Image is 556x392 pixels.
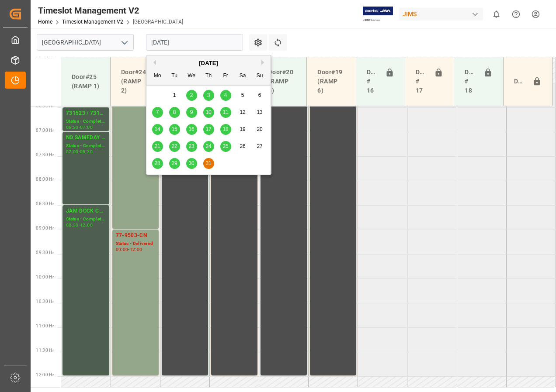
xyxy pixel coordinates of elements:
div: Choose Wednesday, July 16th, 2025 [186,124,197,135]
input: DD-MM-YYYY [146,34,243,51]
span: 11 [222,109,228,115]
div: [DATE] [146,59,271,68]
span: 3 [207,92,210,98]
div: Choose Friday, July 11th, 2025 [220,107,231,118]
span: 07:00 Hr [36,128,54,133]
a: Timeslot Management V2 [62,19,123,25]
span: 17 [205,126,211,132]
div: Doors # 16 [363,64,382,99]
span: 31 [205,160,211,166]
div: Choose Saturday, July 26th, 2025 [237,141,248,152]
span: 11:30 Hr [36,348,54,353]
div: Choose Sunday, July 13th, 2025 [254,107,265,118]
div: Choose Tuesday, July 1st, 2025 [169,90,180,101]
div: Su [254,71,265,82]
div: Choose Thursday, July 10th, 2025 [203,107,214,118]
div: Door#25 (RAMP 1) [68,69,103,94]
div: Sa [237,71,248,82]
div: - [79,125,80,129]
div: - [79,223,80,227]
div: Choose Thursday, July 3rd, 2025 [203,90,214,101]
div: Choose Friday, July 18th, 2025 [220,124,231,135]
div: Choose Thursday, July 24th, 2025 [203,141,214,152]
span: 07:30 Hr [36,152,54,157]
span: 11:00 Hr [36,323,54,328]
div: We [186,71,197,82]
div: 08:30 [66,223,79,227]
div: Status - Delivered [116,240,155,248]
span: 23 [188,143,194,149]
button: Help Center [506,4,526,24]
span: 15 [171,126,177,132]
div: Choose Saturday, July 19th, 2025 [237,124,248,135]
button: show 0 new notifications [486,4,506,24]
div: 12:00 [130,248,142,251]
div: Choose Wednesday, July 23rd, 2025 [186,141,197,152]
span: 20 [257,126,262,132]
div: Doors # 17 [412,64,431,99]
div: - [128,248,129,251]
div: Door#24 (RAMP 2) [118,64,152,99]
button: Next Month [261,60,267,65]
div: Choose Saturday, July 12th, 2025 [237,107,248,118]
span: 10:00 Hr [36,275,54,279]
div: Choose Wednesday, July 2nd, 2025 [186,90,197,101]
div: 77-9503-CN [116,231,155,240]
div: - [79,150,80,154]
div: 06:30 [66,125,79,129]
div: Choose Monday, July 21st, 2025 [152,141,163,152]
div: Choose Thursday, July 31st, 2025 [203,158,214,169]
div: Mo [152,71,163,82]
span: 14 [154,126,160,132]
span: 08:00 Hr [36,177,54,182]
span: 2 [190,92,193,98]
button: JIMS [399,6,486,22]
div: Choose Tuesday, July 8th, 2025 [169,107,180,118]
button: open menu [118,36,131,49]
div: Choose Sunday, July 20th, 2025 [254,124,265,135]
span: 18 [222,126,228,132]
div: 07:00 [80,125,93,129]
img: Exertis%20JAM%20-%20Email%20Logo.jpg_1722504956.jpg [363,7,393,22]
span: 13 [257,109,262,115]
div: 12:00 [80,223,93,227]
span: 6 [258,92,261,98]
div: Choose Monday, July 14th, 2025 [152,124,163,135]
div: JAM DOCK CONTROL/MONTH END [66,207,106,216]
div: Choose Tuesday, July 15th, 2025 [169,124,180,135]
span: 5 [241,92,244,98]
div: Choose Sunday, July 6th, 2025 [254,90,265,101]
div: Choose Monday, July 28th, 2025 [152,158,163,169]
div: Choose Tuesday, July 22nd, 2025 [169,141,180,152]
div: 07:00 [66,150,79,154]
button: Previous Month [151,60,156,65]
span: 24 [205,143,211,149]
div: Status - Completed [66,142,106,150]
div: Status - Completed [66,118,106,125]
span: 12 [240,109,245,115]
div: Door#20 (RAMP 5) [265,64,299,99]
div: Doors # 18 [461,64,480,99]
div: 09:00 [116,248,129,251]
span: 29 [171,160,177,166]
span: 27 [257,143,262,149]
div: Choose Wednesday, July 30th, 2025 [186,158,197,169]
span: 10 [205,109,211,115]
span: 09:00 Hr [36,226,54,230]
span: 30 [188,160,194,166]
span: 9 [190,109,193,115]
input: Type to search/select [37,34,134,51]
div: Th [203,71,214,82]
div: JIMS [399,8,483,21]
div: Fr [220,71,231,82]
span: 8 [173,109,176,115]
span: 25 [222,143,228,149]
div: 08:30 [80,150,93,154]
div: Door#19 (RAMP 6) [314,64,348,99]
div: Choose Friday, July 4th, 2025 [220,90,231,101]
div: Choose Monday, July 7th, 2025 [152,107,163,118]
span: 10:30 Hr [36,299,54,304]
div: Choose Saturday, July 5th, 2025 [237,90,248,101]
span: 16 [188,126,194,132]
div: Timeslot Management V2 [38,4,183,17]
